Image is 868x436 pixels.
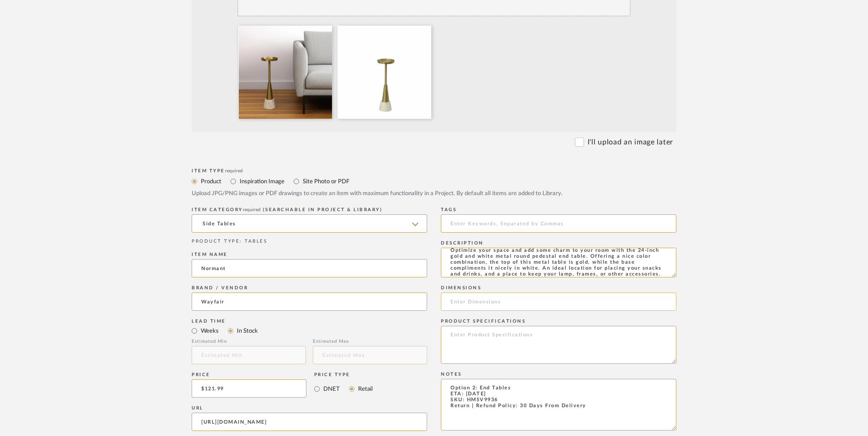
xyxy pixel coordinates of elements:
[192,285,427,291] div: Brand / Vendor
[236,326,258,336] label: In Stock
[192,252,427,257] div: Item name
[302,176,349,186] label: Site Photo or PDF
[314,379,373,398] mat-radio-group: Select price type
[192,325,427,336] mat-radio-group: Select item type
[192,413,427,431] input: Enter URL
[192,346,306,364] input: Estimated Min
[192,259,427,277] input: Enter Name
[200,176,221,186] label: Product
[441,285,676,291] div: Dimensions
[192,207,427,213] div: ITEM CATEGORY
[225,169,243,173] span: required
[192,189,676,198] div: Upload JPG/PNG images or PDF drawings to create an item with maximum functionality in a Project. ...
[240,239,267,244] span: : TABLES
[263,207,383,212] span: (Searchable in Project & Library)
[200,326,219,336] label: Weeks
[192,214,427,233] input: Type a category to search and select
[322,384,340,394] label: DNET
[313,339,427,344] div: Estimated Max
[357,384,373,394] label: Retail
[192,292,427,311] input: Unknown
[441,319,676,324] div: Product Specifications
[441,372,676,377] div: Notes
[441,207,676,213] div: Tags
[192,372,306,378] div: Price
[588,137,673,148] label: I'll upload an image later
[441,292,676,311] input: Enter Dimensions
[192,379,306,398] input: Enter DNET Price
[314,372,373,378] div: Price Type
[192,168,676,174] div: Item Type
[441,240,676,246] div: Description
[192,405,427,411] div: URL
[192,238,427,245] div: PRODUCT TYPE
[441,214,676,233] input: Enter Keywords, Separated by Commas
[313,346,427,364] input: Estimated Max
[192,175,676,187] mat-radio-group: Select item type
[192,339,306,344] div: Estimated Min
[243,207,261,212] span: required
[192,319,427,324] div: Lead Time
[239,176,284,186] label: Inspiration Image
